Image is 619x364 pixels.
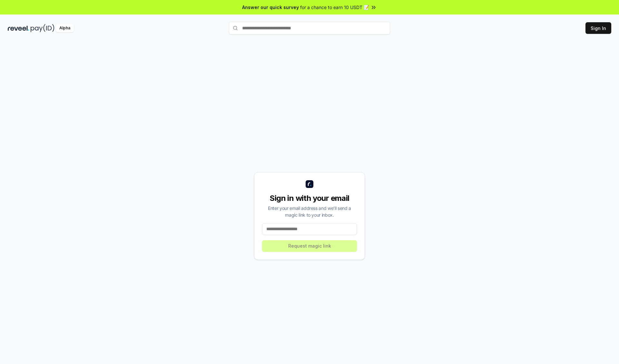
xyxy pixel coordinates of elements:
div: Enter your email address and we’ll send a magic link to your inbox. [262,205,357,218]
button: Sign In [585,22,611,34]
img: reveel_dark [8,24,29,32]
img: logo_small [306,180,313,188]
div: Sign in with your email [262,193,357,203]
img: pay_id [31,24,54,32]
div: Alpha [56,24,74,32]
span: for a chance to earn 10 USDT 📝 [300,4,369,11]
span: Answer our quick survey [242,4,299,11]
